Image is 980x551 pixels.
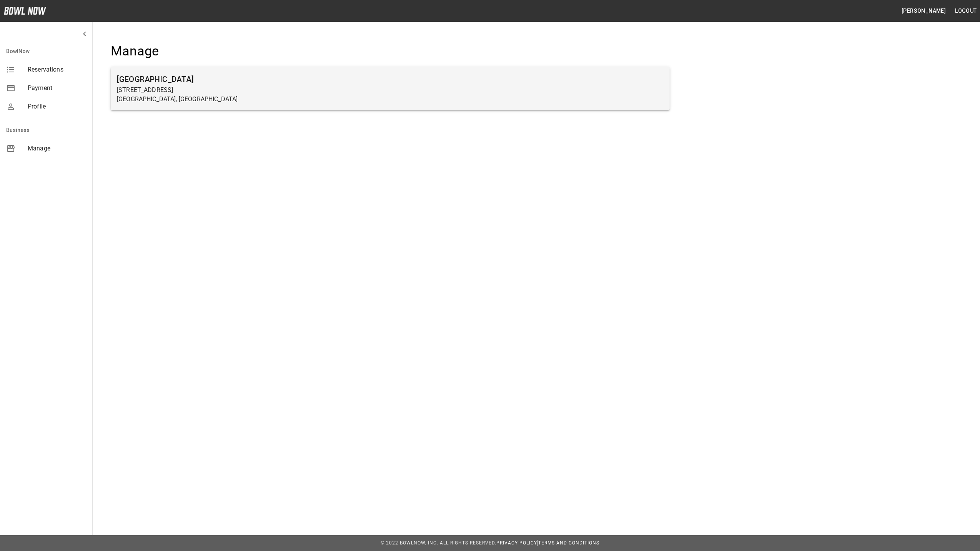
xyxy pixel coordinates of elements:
[111,43,670,59] h4: Manage
[117,95,664,104] p: [GEOGRAPHIC_DATA], [GEOGRAPHIC_DATA]
[28,83,86,93] span: Payment
[952,4,980,18] button: Logout
[117,85,664,95] p: [STREET_ADDRESS]
[4,7,46,15] img: logo
[117,73,664,85] h6: [GEOGRAPHIC_DATA]
[28,65,86,74] span: Reservations
[496,540,537,546] a: Privacy Policy
[28,144,86,153] span: Manage
[898,4,949,18] button: [PERSON_NAME]
[28,102,86,111] span: Profile
[538,540,599,546] a: Terms and Conditions
[381,540,496,546] span: © 2022 BowlNow, Inc. All Rights Reserved.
